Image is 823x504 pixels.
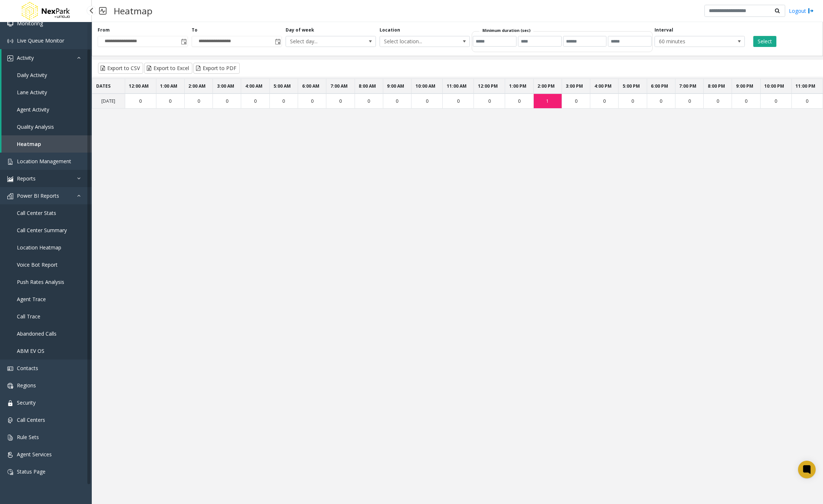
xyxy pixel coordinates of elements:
button: Select [753,36,776,47]
img: 'icon' [7,452,13,458]
td: 0 [474,94,505,109]
span: Toggle popup [180,36,188,47]
th: 10:00 PM [760,79,791,94]
span: Voice Bot Report [17,261,58,268]
th: 12:00 AM [125,79,156,94]
label: Interval [655,27,673,33]
td: 0 [505,94,533,109]
span: Push Rates Analysis [17,278,64,285]
td: 0 [269,94,298,109]
span: Call Center Stats [17,209,56,216]
th: 11:00 PM [791,79,823,94]
th: DATES [92,79,125,94]
td: [DATE] [92,94,125,109]
th: 4:00 PM [590,79,619,94]
th: 12:00 PM [474,79,505,94]
span: Live Queue Monitor [17,37,64,44]
img: 'icon' [7,469,13,475]
label: To [192,27,197,33]
img: pageIcon [99,2,106,20]
td: 0 [326,94,355,109]
th: 11:00 AM [443,79,474,94]
span: Lane Activity [17,89,47,96]
img: 'icon' [7,159,13,165]
th: 7:00 PM [675,79,703,94]
button: Export to CSV [98,63,143,74]
span: Monitoring [17,20,43,27]
td: 0 [298,94,326,109]
td: 0 [619,94,647,109]
span: Heatmap [17,140,41,147]
span: Agent Activity [17,106,49,113]
a: Heatmap [1,135,92,153]
td: 0 [675,94,703,109]
button: Export to PDF [193,63,240,74]
span: Quality Analysis [17,123,54,130]
th: 1:00 AM [156,79,184,94]
th: 9:00 AM [383,79,411,94]
span: Call Centers [17,416,45,423]
td: 0 [125,94,156,109]
a: Agent Activity [1,101,92,118]
td: 0 [791,94,823,109]
a: Daily Activity [1,66,92,84]
td: 1 [533,94,562,109]
th: 4:00 AM [241,79,269,94]
img: 'icon' [7,366,13,372]
span: Agent Services [17,451,52,458]
span: Rule Sets [17,434,39,441]
th: 5:00 AM [269,79,298,94]
a: Lane Activity [1,84,92,101]
th: 6:00 AM [298,79,326,94]
span: ABM EV OS [17,347,44,354]
span: Daily Activity [17,72,47,78]
a: Quality Analysis [1,118,92,135]
th: 8:00 PM [704,79,732,94]
img: 'icon' [7,38,13,44]
td: 0 [156,94,184,109]
img: 'icon' [7,383,13,389]
span: Location Management [17,158,71,165]
td: 0 [213,94,241,109]
span: Security [17,399,36,406]
span: Reports [17,175,36,182]
label: From [98,27,110,33]
td: 0 [562,94,590,109]
span: Location Heatmap [17,244,61,251]
span: Select location... [380,36,452,47]
span: Status Page [17,468,46,475]
img: 'icon' [7,21,13,27]
label: Location [380,27,400,33]
td: 0 [411,94,443,109]
span: Agent Trace [17,296,46,303]
th: 3:00 PM [562,79,590,94]
span: Activity [17,54,34,61]
label: Minimum duration (sec) [482,28,530,33]
th: 7:00 AM [326,79,355,94]
span: Select day... [286,36,358,47]
span: Abandoned Calls [17,330,57,337]
th: 3:00 AM [213,79,241,94]
button: Export to Excel [144,63,192,74]
th: 8:00 AM [355,79,383,94]
td: 0 [184,94,213,109]
td: 0 [704,94,732,109]
label: Day of week [286,27,314,33]
a: Activity [1,49,92,66]
img: 'icon' [7,193,13,199]
h3: Heatmap [110,2,156,20]
img: 'icon' [7,417,13,423]
img: 'icon' [7,55,13,61]
span: Toggle popup [273,36,282,47]
td: 0 [590,94,619,109]
img: 'icon' [7,435,13,441]
span: 60 minutes [655,36,726,47]
img: 'icon' [7,400,13,406]
td: 0 [383,94,411,109]
th: 2:00 AM [184,79,213,94]
td: 0 [647,94,675,109]
th: 5:00 PM [619,79,647,94]
td: 0 [241,94,269,109]
th: 10:00 AM [411,79,443,94]
th: 2:00 PM [533,79,562,94]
